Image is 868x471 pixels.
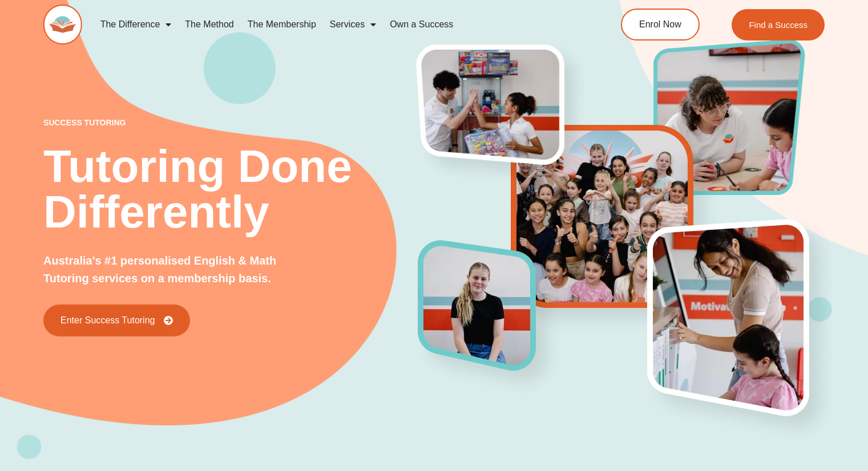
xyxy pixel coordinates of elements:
[43,119,418,127] p: success tutoring
[241,11,323,38] a: The Membership
[639,20,681,29] span: Enrol Now
[94,11,179,38] a: The Difference
[43,252,317,287] p: Australia's #1 personalised English & Math Tutoring services on a membership basis.
[383,11,460,38] a: Own a Success
[178,11,240,38] a: The Method
[621,9,700,40] a: Enrol Now
[94,11,576,38] nav: Menu
[60,316,155,325] span: Enter Success Tutoring
[323,11,383,38] a: Services
[43,144,418,235] h2: Tutoring Done Differently
[732,9,825,40] a: Find a Success
[749,21,808,29] span: Find a Success
[43,304,190,336] a: Enter Success Tutoring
